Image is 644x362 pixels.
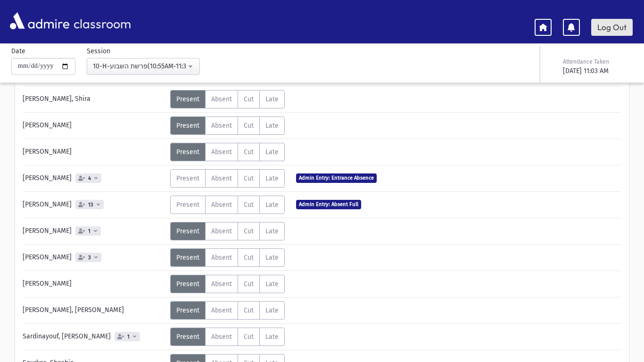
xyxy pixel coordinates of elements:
span: Present [176,95,199,103]
span: classroom [72,8,131,33]
div: [PERSON_NAME] [18,116,170,135]
div: [PERSON_NAME] [18,196,170,214]
span: Late [265,227,279,235]
div: [DATE] 11:03 AM [563,66,631,76]
label: Session [87,46,110,56]
span: Present [176,174,199,182]
span: Cut [244,333,254,341]
span: 1 [86,228,92,234]
span: Absent [211,95,232,103]
span: Admin Entry: Absent Full [296,200,361,209]
span: Absent [211,201,232,209]
div: AttTypes [170,116,285,135]
span: Late [265,201,279,209]
span: 4 [86,175,93,181]
div: AttTypes [170,169,285,188]
span: Cut [244,280,254,288]
span: Absent [211,174,232,182]
span: Present [176,201,199,209]
span: Present [176,333,199,341]
span: 13 [86,202,95,208]
span: Present [176,306,199,314]
div: [PERSON_NAME] [18,275,170,293]
div: [PERSON_NAME], [PERSON_NAME] [18,301,170,320]
span: Present [176,254,199,262]
span: Absent [211,227,232,235]
span: Present [176,148,199,156]
span: Cut [244,254,254,262]
span: Absent [211,122,232,130]
span: Absent [211,333,232,341]
span: 3 [86,255,93,261]
span: Late [265,148,279,156]
div: [PERSON_NAME], Shira [18,90,170,108]
span: Absent [211,148,232,156]
div: AttTypes [170,143,285,161]
div: [PERSON_NAME] [18,248,170,267]
span: Late [265,254,279,262]
button: 10-H-פרשת השבוע(10:55AM-11:38AM) [87,58,200,75]
span: Absent [211,280,232,288]
span: Cut [244,306,254,314]
img: AdmirePro [8,10,72,32]
a: Log Out [591,19,633,36]
div: AttTypes [170,275,285,293]
span: Late [265,95,279,103]
div: AttTypes [170,90,285,108]
div: AttTypes [170,196,285,214]
label: Date [11,46,25,56]
span: Cut [244,227,254,235]
span: Absent [211,306,232,314]
div: AttTypes [170,222,285,240]
div: [PERSON_NAME] [18,169,170,188]
div: [PERSON_NAME] [18,222,170,240]
div: [PERSON_NAME] [18,143,170,161]
div: AttTypes [170,328,285,346]
span: Cut [244,201,254,209]
span: Late [265,174,279,182]
div: 10-H-פרשת השבוע(10:55AM-11:38AM) [93,61,186,71]
span: Admin Entry: Entrance Absence [296,173,377,182]
span: Present [176,280,199,288]
span: Cut [244,95,254,103]
span: Cut [244,174,254,182]
span: Cut [244,122,254,130]
div: AttTypes [170,301,285,320]
span: Present [176,122,199,130]
span: 1 [125,334,132,340]
span: Late [265,122,279,130]
div: AttTypes [170,248,285,267]
span: Absent [211,254,232,262]
div: Attendance Taken [563,58,631,66]
div: Sardinayouf, [PERSON_NAME] [18,328,170,346]
span: Late [265,306,279,314]
span: Late [265,280,279,288]
span: Cut [244,148,254,156]
span: Present [176,227,199,235]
